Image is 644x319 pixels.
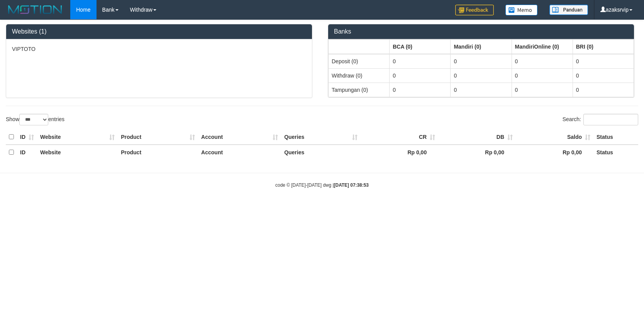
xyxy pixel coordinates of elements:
td: Withdraw (0) [329,68,390,83]
th: ID [17,130,37,145]
th: Group: activate to sort column ascending [451,39,512,54]
th: Group: activate to sort column ascending [512,39,573,54]
h3: Banks [334,28,628,35]
th: Product [118,130,198,145]
img: Button%20Memo.svg [505,5,538,15]
th: Queries [281,130,361,145]
strong: [DATE] 07:38:53 [334,182,369,188]
th: Account [198,145,281,160]
td: Tampungan (0) [329,83,390,97]
input: Search: [583,114,638,125]
small: code © [DATE]-[DATE] dwg | [275,182,369,188]
th: Rp 0,00 [361,145,438,160]
img: MOTION_logo.png [6,4,64,15]
td: 0 [390,68,451,83]
td: 0 [451,54,512,69]
th: CR [361,130,438,145]
th: ID [17,145,37,160]
th: DB [438,130,516,145]
h3: Websites (1) [12,28,306,35]
td: 0 [451,68,512,83]
td: 0 [512,54,573,69]
img: panduan.png [549,5,588,15]
td: 0 [390,83,451,97]
th: Product [118,145,198,160]
th: Group: activate to sort column ascending [573,39,634,54]
th: Website [37,130,118,145]
td: 0 [573,54,634,69]
td: Deposit (0) [329,54,390,69]
td: 0 [390,54,451,69]
th: Group: activate to sort column ascending [390,39,451,54]
th: Saldo [516,130,593,145]
p: VIPTOTO [12,45,306,53]
th: Website [37,145,118,160]
th: Group: activate to sort column ascending [329,39,390,54]
th: Status [593,130,638,145]
td: 0 [512,68,573,83]
label: Search: [563,114,638,125]
th: Status [593,145,638,160]
select: Showentries [19,114,48,125]
th: Rp 0,00 [516,145,593,160]
td: 0 [573,83,634,97]
label: Show entries [6,114,64,125]
th: Account [198,130,281,145]
th: Rp 0,00 [438,145,516,160]
td: 0 [451,83,512,97]
td: 0 [573,68,634,83]
td: 0 [512,83,573,97]
img: Feedback.jpg [455,5,494,15]
th: Queries [281,145,361,160]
